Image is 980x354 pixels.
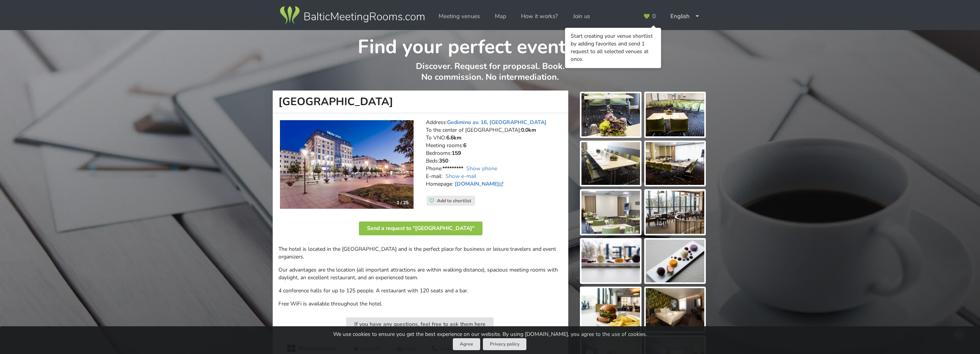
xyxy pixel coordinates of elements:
[581,288,640,331] img: Novotel Vilnius Centre | Vilnius | Event place - gallery picture
[392,197,413,208] div: 1 / 25
[466,165,497,172] a: Show phone
[489,9,512,24] a: Map
[278,300,563,308] p: Free WiFi is available throughout the hotel.
[652,13,656,19] span: 0
[278,245,563,261] p: The hotel is located in the [GEOGRAPHIC_DATA] and is the perfect place for business or leisure tr...
[453,338,480,350] button: Agree
[359,221,482,235] button: Send a request to "[GEOGRAPHIC_DATA]"
[278,5,426,26] img: Baltic Meeting Rooms
[439,157,448,164] strong: 350
[646,93,704,136] img: Novotel Vilnius Centre | Vilnius | Event place - gallery picture
[426,119,563,196] address: Address: To the center of [GEOGRAPHIC_DATA]: To VNO: Meeting rooms: Bedrooms: Beds: Phone: E-mail...
[452,149,461,157] strong: 159
[278,266,563,282] p: Our advantages are the location (all important attractions are within walking distance), spacious...
[273,61,707,91] p: Discover. Request for proposal. Book. No commission. No intermediation.
[346,317,494,331] button: If you have any questions, feel free to ask them here
[665,9,705,24] div: English
[483,338,526,350] a: Privacy policy
[646,191,704,234] img: Novotel Vilnius Centre | Vilnius | Event place - gallery picture
[646,240,704,283] img: Novotel Vilnius Centre | Vilnius | Event place - gallery picture
[273,30,707,59] h1: Find your perfect event space
[273,91,568,113] h1: [GEOGRAPHIC_DATA]
[280,120,414,209] a: Hotel | Vilnius | Novotel Vilnius Centre 1 / 25
[521,126,536,134] strong: 0.0km
[455,180,505,188] a: [DOMAIN_NAME]
[646,142,704,185] img: Novotel Vilnius Centre | Vilnius | Event place - gallery picture
[571,32,655,63] div: Start creating your venue shortlist by adding favorites and send 1 request to all selected venues...
[581,93,640,136] img: Novotel Vilnius Centre | Vilnius | Event place - gallery picture
[446,173,476,180] a: Show e-mail
[463,142,466,149] strong: 6
[581,240,640,283] img: Novotel Vilnius Centre | Vilnius | Event place - gallery picture
[516,9,563,24] a: How it works?
[581,142,640,185] img: Novotel Vilnius Centre | Vilnius | Event place - gallery picture
[280,120,414,209] img: Hotel | Vilnius | Novotel Vilnius Centre
[278,287,563,295] p: 4 conference halls for up to 125 people. A restaurant with 120 seats and a bar.
[581,191,640,234] img: Novotel Vilnius Centre | Vilnius | Event place - gallery picture
[433,9,485,24] a: Meeting venues
[437,198,471,204] span: Add to shortlist
[447,119,546,126] a: Gedimino av. 16, [GEOGRAPHIC_DATA]
[568,9,595,24] a: Join us
[646,288,704,331] img: Novotel Vilnius Centre | Vilnius | Event place - gallery picture
[446,134,461,141] strong: 6.6km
